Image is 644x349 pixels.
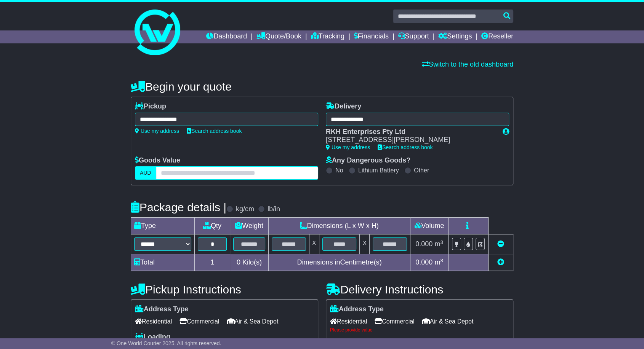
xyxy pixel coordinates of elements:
span: Residential [330,316,367,327]
h4: Package details | [131,201,226,214]
label: Goods Value [135,156,180,165]
a: Search address book [187,128,242,134]
span: 0 [237,258,240,266]
td: 1 [195,254,230,271]
td: Dimensions (L x W x H) [268,218,410,234]
span: © One World Courier 2025. All rights reserved. [111,340,221,346]
div: Please provide value [330,327,509,333]
a: Use my address [326,144,370,150]
span: Residential [135,316,172,327]
td: Weight [230,218,269,234]
a: Use my address [135,128,179,134]
label: lb/in [268,205,280,214]
td: x [360,234,370,254]
label: Address Type [135,305,189,314]
sup: 3 [440,239,443,245]
a: Add new item [497,258,504,266]
h4: Begin your quote [131,80,513,93]
td: Qty [195,218,230,234]
span: Air & Sea Depot [227,316,279,327]
td: Kilo(s) [230,254,269,271]
span: m [434,240,443,248]
a: Settings [438,30,472,43]
label: Other [414,167,429,174]
label: Any Dangerous Goods? [326,156,410,165]
a: Tracking [311,30,344,43]
a: Reseller [481,30,513,43]
label: Address Type [330,305,384,314]
a: Search address book [378,144,433,150]
td: Dimensions in Centimetre(s) [268,254,410,271]
span: 0.000 [415,258,433,266]
a: Dashboard [206,30,247,43]
label: No [335,167,343,174]
a: Support [398,30,429,43]
sup: 3 [440,258,443,263]
a: Quote/Book [256,30,301,43]
span: Air & Sea Depot [422,316,474,327]
div: RKH Enterprises Pty Ltd [326,128,495,136]
label: Pickup [135,102,166,111]
span: 0.000 [415,240,433,248]
a: Financials [354,30,389,43]
td: Total [131,254,195,271]
span: Commercial [375,316,414,327]
span: Commercial [179,316,219,327]
label: kg/cm [236,205,254,214]
span: m [434,258,443,266]
label: AUD [135,166,156,180]
td: x [309,234,319,254]
td: Type [131,218,195,234]
div: [STREET_ADDRESS][PERSON_NAME] [326,136,495,144]
label: Lithium Battery [358,167,399,174]
label: Delivery [326,102,361,111]
a: Remove this item [497,240,504,248]
td: Volume [410,218,448,234]
h4: Delivery Instructions [326,283,513,296]
h4: Pickup Instructions [131,283,318,296]
a: Switch to the old dashboard [422,61,513,68]
label: Loading [135,333,170,341]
